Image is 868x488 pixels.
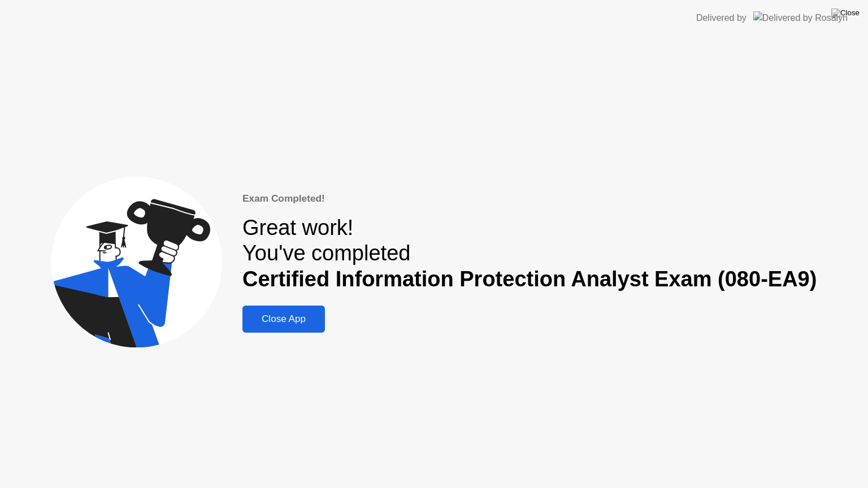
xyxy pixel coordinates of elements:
img: Delivered by Rosalyn [753,11,848,24]
div: Delivered by [696,11,747,25]
div: Close App [246,313,322,325]
img: Close [831,8,860,18]
button: Close App [242,306,325,333]
div: Exam Completed! [242,191,817,206]
div: Great work! You've completed [242,215,817,293]
b: Certified Information Protection Analyst Exam (080-EA9) [242,267,817,291]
